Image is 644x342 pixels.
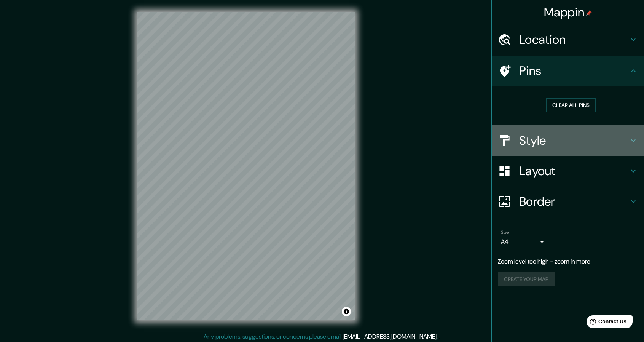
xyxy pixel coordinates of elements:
[519,163,629,179] h4: Layout
[492,156,644,186] div: Layout
[492,125,644,156] div: Style
[492,56,644,86] div: Pins
[501,229,509,235] label: Size
[439,332,440,341] div: .
[343,332,437,340] a: [EMAIL_ADDRESS][DOMAIN_NAME]
[342,307,351,316] button: Toggle attribution
[492,186,644,217] div: Border
[492,24,644,55] div: Location
[137,12,355,320] canvas: Map
[438,332,439,341] div: .
[546,98,596,112] button: Clear all pins
[519,133,629,148] h4: Style
[544,5,592,20] h4: Mappin
[519,63,629,78] h4: Pins
[576,312,636,334] iframe: Help widget launcher
[498,257,638,266] p: Zoom level too high - zoom in more
[586,10,592,16] img: pin-icon.png
[519,194,629,209] h4: Border
[501,236,547,248] div: A4
[519,32,629,47] h4: Location
[204,332,438,341] p: Any problems, suggestions, or concerns please email .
